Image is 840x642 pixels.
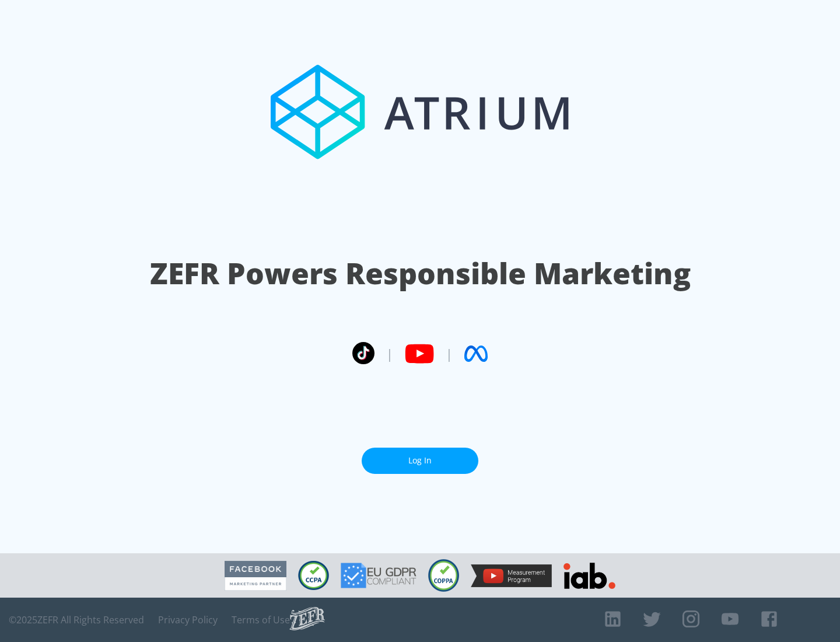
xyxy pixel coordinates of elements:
a: Privacy Policy [158,614,218,626]
a: Log In [362,448,478,474]
span: © 2025 ZEFR All Rights Reserved [9,614,144,626]
img: COPPA Compliant [428,559,459,592]
img: IAB [563,563,615,589]
span: | [446,345,453,362]
a: Terms of Use [232,614,290,626]
img: GDPR Compliant [341,563,416,588]
img: YouTube Measurement Program [471,564,552,587]
span: | [386,345,393,362]
h1: ZEFR Powers Responsible Marketing [150,253,691,294]
img: CCPA Compliant [298,561,329,590]
img: Facebook Marketing Partner [225,561,286,591]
